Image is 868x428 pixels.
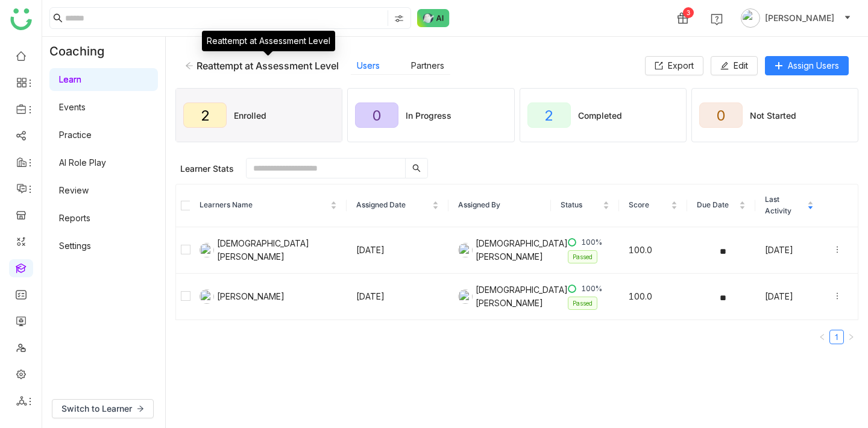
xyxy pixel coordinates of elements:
a: Events [59,102,86,112]
span: Assign Users [788,59,839,72]
li: 1 [829,330,844,344]
div: [DEMOGRAPHIC_DATA][PERSON_NAME] [458,237,541,263]
span: 100% [581,283,602,294]
img: 684a9b06de261c4b36a3cf65 [458,289,473,304]
a: Review [59,185,89,195]
div: Completed [578,110,622,121]
button: Edit [711,56,758,75]
span: Learners Name [200,200,328,211]
button: Next Page [844,330,858,344]
img: logo [10,8,32,30]
img: 684a9b06de261c4b36a3cf65 [458,243,473,257]
span: [PERSON_NAME] [765,11,834,25]
span: Last Activity [765,194,805,217]
button: [PERSON_NAME] [738,8,854,28]
div: In Progress [406,110,451,121]
button: Export [645,56,703,75]
div: [DEMOGRAPHIC_DATA][PERSON_NAME] [458,283,541,310]
div: Enrolled [234,110,266,121]
div: Reattempt at Assessment Level [197,60,339,72]
td: 100.0 [619,274,687,320]
td: [DATE] [755,274,823,320]
a: Partners [411,60,444,71]
td: [DATE] [755,227,823,274]
img: help.svg [711,13,723,25]
div: Learner Stats [180,163,234,174]
nz-tag: Passed [568,250,597,263]
th: Assigned By [448,184,551,227]
td: 100.0 [619,227,687,274]
a: Reports [59,213,90,223]
div: [DEMOGRAPHIC_DATA][PERSON_NAME] [200,237,337,263]
a: Practice [59,130,92,140]
div: 3 [683,7,694,18]
button: Assign Users [765,56,849,75]
a: 1 [830,330,843,344]
div: 2 [527,102,571,128]
div: 0 [355,102,398,128]
span: Status [561,200,600,211]
div: Coaching [42,37,122,66]
a: Users [357,60,380,71]
span: Assigned Date [356,200,430,211]
a: AI Role Play [59,157,106,168]
div: Reattempt at Assessment Level [202,31,335,51]
span: Switch to Learner [61,402,132,415]
div: 2 [183,102,227,128]
img: ask-buddy-normal.svg [417,9,450,27]
span: Due Date [697,200,737,211]
td: [DATE] [347,274,449,320]
span: Edit [734,59,748,72]
button: Switch to Learner [52,399,154,418]
nz-tag: Passed [568,297,597,310]
td: [DATE] [347,227,449,274]
a: Settings [59,241,91,251]
span: 100% [581,237,602,248]
img: 684a9b06de261c4b36a3cf65 [200,243,214,257]
img: search-type.svg [394,14,404,24]
a: Learn [59,74,81,84]
div: 0 [699,102,743,128]
span: Score [629,200,668,211]
button: Previous Page [815,330,829,344]
div: [PERSON_NAME] [200,289,337,304]
img: avatar [741,8,760,28]
img: 684be972847de31b02b70467 [200,289,214,304]
div: Not Started [750,110,796,121]
span: Export [668,59,694,72]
